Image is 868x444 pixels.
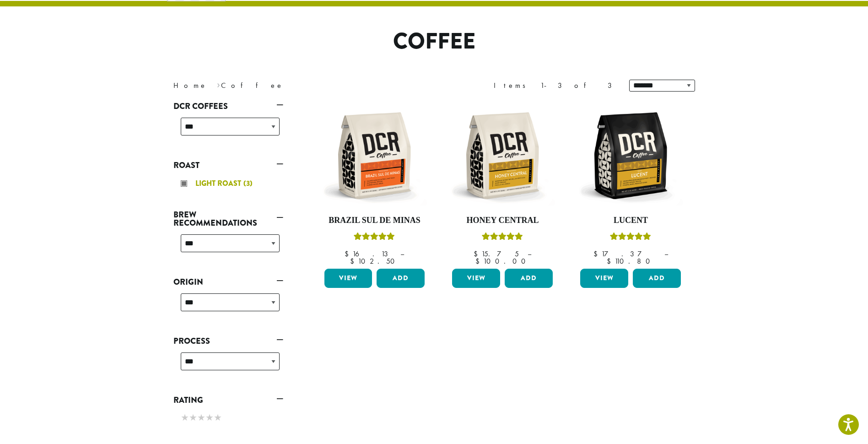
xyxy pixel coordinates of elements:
bdi: 15.75 [474,249,519,259]
div: Roast [173,173,283,196]
a: DCR Coffees [173,98,283,114]
span: Light Roast [195,178,243,189]
button: Add [377,269,425,288]
a: Process [173,333,283,349]
a: LucentRated 5.00 out of 5 [578,103,683,265]
span: ★ [181,411,189,424]
div: Brew Recommendations [173,231,283,263]
a: Origin [173,274,283,290]
span: – [400,249,404,259]
span: ★ [205,411,214,424]
a: View [324,269,372,288]
a: View [452,269,500,288]
button: Add [505,269,553,288]
div: Rated 5.00 out of 5 [610,231,651,245]
span: $ [345,249,352,259]
span: $ [607,256,615,266]
div: Origin [173,290,283,322]
span: › [217,77,220,91]
span: $ [474,249,481,259]
a: Rating [173,392,283,408]
bdi: 110.80 [607,256,654,266]
span: ★ [197,411,205,424]
span: (3) [243,178,253,189]
a: Home [173,81,207,90]
a: Honey CentralRated 5.00 out of 5 [450,103,555,265]
h4: Lucent [578,216,683,226]
a: Roast [173,157,283,173]
div: Rated 5.00 out of 5 [354,231,395,245]
bdi: 17.37 [593,249,656,259]
span: $ [475,256,483,266]
button: Add [633,269,681,288]
a: View [580,269,628,288]
bdi: 100.00 [475,256,530,266]
img: DCR-12oz-Brazil-Sul-De-Minas-Stock-scaled.png [322,103,427,208]
span: $ [350,256,358,266]
span: – [528,249,531,259]
div: Rated 5.00 out of 5 [482,231,523,245]
div: Process [173,349,283,381]
div: Items 1-3 of 3 [494,80,615,91]
nav: Breadcrumb [173,80,421,91]
span: – [664,249,668,259]
a: Brew Recommendations [173,207,283,231]
span: $ [593,249,601,259]
h4: Honey Central [450,216,555,226]
img: DCR-12oz-Lucent-Stock-scaled.png [578,103,683,208]
img: DCR-12oz-Honey-Central-Stock-scaled.png [450,103,555,208]
a: Brazil Sul De MinasRated 5.00 out of 5 [322,103,427,265]
bdi: 16.13 [345,249,392,259]
h4: Brazil Sul De Minas [322,216,427,226]
div: Rating [173,408,283,429]
span: ★ [189,411,197,424]
h1: Coffee [167,28,702,55]
bdi: 102.50 [350,256,399,266]
span: ★ [214,411,222,424]
div: DCR Coffees [173,114,283,146]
